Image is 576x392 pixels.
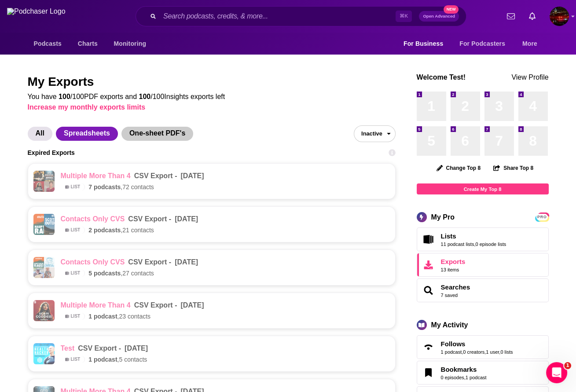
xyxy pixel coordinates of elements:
a: 1 podcast [441,349,462,355]
span: Exports [441,258,466,265]
span: New [444,5,459,14]
a: Show notifications dropdown [503,9,518,24]
a: 7 podcasts,72 contacts [88,183,154,191]
span: csv [134,301,149,309]
span: List [71,357,81,362]
button: open menu [397,35,455,52]
a: 0 episodes [441,375,464,380]
button: open menu [107,35,157,52]
button: open menu [454,35,518,52]
span: More [522,37,537,50]
button: One-sheet PDF's [121,127,197,141]
button: Change Top 8 [431,162,486,173]
h1: My Exports [28,74,396,90]
a: 0 episode lists [475,242,506,247]
span: Bookmarks [417,361,549,385]
button: open menu [354,125,395,142]
span: , [462,349,463,355]
a: Bookmarks [420,366,437,379]
a: 5 podcasts,27 contacts [88,270,154,277]
span: Searches [417,278,549,302]
div: [DATE] [175,258,198,266]
a: 1 podcast [466,375,487,380]
a: 1 user [486,349,499,355]
span: , [499,349,500,355]
span: For Business [404,37,443,50]
span: 5 podcasts [88,270,121,277]
span: For Podcasters [459,37,505,50]
span: csv [128,258,143,266]
span: Follows [441,340,466,348]
span: Spreadsheets [56,127,118,141]
img: Health Hacker [33,343,55,364]
span: One-sheet PDF's [121,127,193,141]
a: Create My Top 8 [417,183,549,194]
button: Open AdvancedNew [419,11,459,22]
iframe: Intercom live chat [546,362,567,383]
div: Search podcasts, credits, & more... [136,6,466,26]
a: Contacts only CVS [61,215,125,223]
span: Exports [420,259,437,271]
div: My Activity [431,321,468,329]
button: All [28,127,56,141]
a: 7 saved [441,293,458,298]
div: My Pro [431,213,455,221]
span: Inactive [354,127,382,140]
span: List [71,271,81,275]
a: 2 podcasts,21 contacts [88,227,154,234]
span: List [71,314,81,319]
div: export - [128,215,171,223]
a: Searches [420,284,437,297]
img: Scotland Outdoors [44,214,65,235]
span: Searches [441,283,470,291]
div: You have / 100 PDF exports and / 100 Insights exports left [28,93,225,100]
a: Multiple more than 4 [61,301,131,309]
img: Outdoor [44,267,55,278]
a: test [61,344,75,352]
a: Bookmarks [441,366,487,373]
span: 1 [564,362,571,369]
img: The Breakfast Club [33,171,44,181]
img: Scam Goddess [33,181,44,192]
span: Follows [417,335,549,359]
span: 13 items [441,267,466,272]
span: 2 podcasts [88,227,121,234]
h3: Expired Exports [28,149,75,156]
span: , [474,242,475,247]
a: Follows [420,341,437,353]
span: csv [78,344,92,352]
img: Podchaser - Follow, Share and Rate Podcasts [7,8,92,25]
img: Joyce Meyer Enjoying Everyday Life® TV Audio Podcast [44,181,55,192]
a: 1 podcast,5 contacts [88,356,147,363]
div: [DATE] [180,172,204,180]
button: Share Top 8 [493,159,534,176]
div: [DATE] [125,344,148,352]
span: Logged in as SamTest2341 [550,7,569,26]
a: Lists [420,233,437,245]
img: User Profile [550,7,569,26]
span: csv [128,215,143,223]
span: Open Advanced [423,14,455,18]
a: Welcome Test! [417,73,466,81]
button: open menu [516,35,549,52]
span: ⌘ K [396,11,412,22]
a: Lists [441,232,506,240]
img: Hauptsache raus - der OUTDOOR-Podcast [33,257,44,267]
img: God Awful Movies [44,171,55,181]
a: View Profile [511,73,548,81]
span: Bookmarks [441,366,477,373]
span: PRO [536,214,548,220]
a: Show notifications dropdown [525,9,539,24]
div: export - [128,258,171,266]
span: 1 podcast [88,356,117,363]
a: 0 creators [463,349,484,355]
span: Lists [417,227,549,251]
div: export - [78,344,121,352]
div: export - [134,172,177,180]
a: PRO [536,213,548,220]
span: Monitoring [114,37,146,50]
span: 7 podcasts [88,183,121,191]
img: Mike Avery's Outdoor Magazine [33,267,44,278]
img: L'Instant Outdoor [44,257,55,267]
